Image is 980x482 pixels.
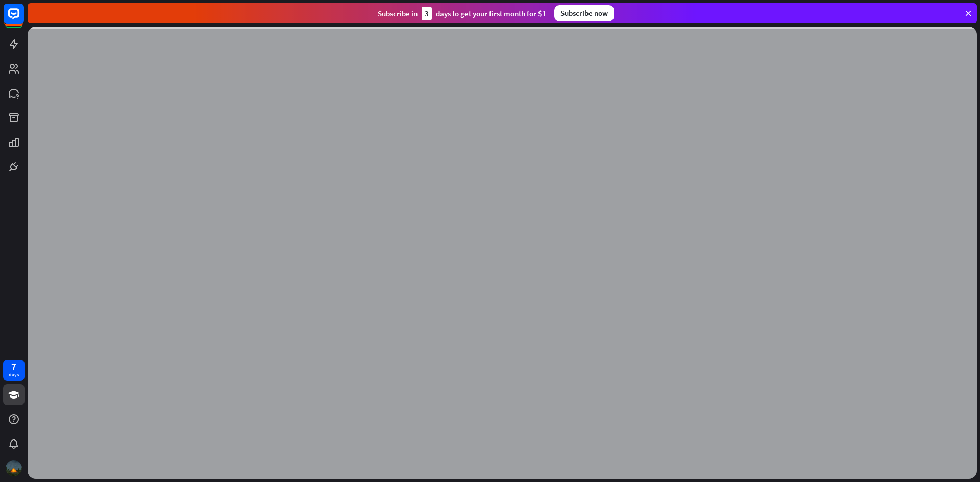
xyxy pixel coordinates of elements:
[3,360,24,381] a: 7 days
[9,371,19,378] div: days
[422,7,432,20] div: 3
[554,5,614,21] div: Subscribe now
[378,7,546,20] div: Subscribe in days to get your first month for $1
[11,362,16,371] div: 7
